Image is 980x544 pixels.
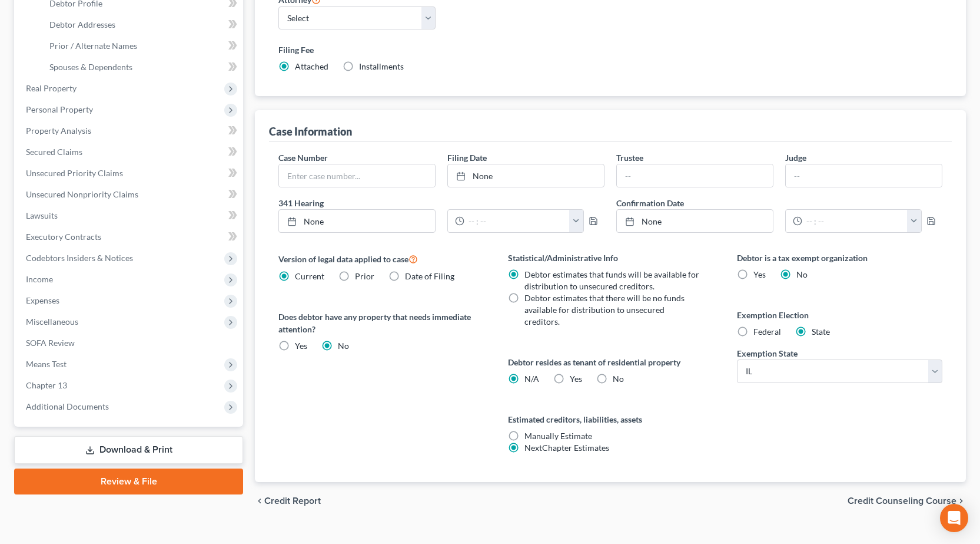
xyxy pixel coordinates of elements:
[16,332,243,354] a: SOFA Review
[812,327,830,337] span: State
[26,359,67,369] span: Means Test
[786,164,942,187] input: --
[359,61,404,71] span: Installments
[617,210,773,232] a: None
[737,309,942,321] label: Exemption Election
[753,269,766,279] span: Yes
[295,341,307,351] span: Yes
[26,295,59,305] span: Expenses
[16,163,243,184] a: Unsecured Priority Claims
[16,226,243,248] a: Executory Contracts
[278,311,484,335] label: Does debtor have any property that needs immediate attention?
[26,83,77,93] span: Real Property
[338,341,349,351] span: No
[26,316,78,327] span: Miscellaneous
[16,205,243,226] a: Lawsuits
[508,252,713,264] label: Statistical/Administrative Info
[14,469,243,494] a: Review & File
[613,374,624,384] span: No
[295,61,328,71] span: Attached
[295,271,324,281] span: Current
[40,35,243,57] a: Prior / Alternate Names
[355,271,374,281] span: Prior
[26,104,93,114] span: Personal Property
[26,380,67,390] span: Chapter 13
[524,374,539,384] span: N/A
[269,124,352,139] div: Case Information
[26,401,109,411] span: Additional Documents
[464,210,570,232] input: -- : --
[49,41,137,51] span: Prior / Alternate Names
[940,504,968,532] div: Open Intercom Messenger
[278,252,484,266] label: Version of legal data applied to case
[26,253,133,263] span: Codebtors Insiders & Notices
[26,232,101,242] span: Executory Contracts
[447,151,487,164] label: Filing Date
[40,14,243,35] a: Debtor Addresses
[40,57,243,78] a: Spouses & Dependents
[796,269,808,279] span: No
[617,164,773,187] input: --
[273,197,610,209] label: 341 Hearing
[802,210,908,232] input: -- : --
[278,44,942,56] label: Filing Fee
[16,120,243,141] a: Property Analysis
[279,210,435,232] a: None
[508,413,713,426] label: Estimated creditors, liabilities, assets
[610,197,948,209] label: Confirmation Date
[570,374,582,384] span: Yes
[264,496,321,506] span: Credit Report
[16,141,243,163] a: Secured Claims
[14,436,243,464] a: Download & Print
[255,496,321,506] button: chevron_left Credit Report
[26,168,123,178] span: Unsecured Priority Claims
[26,126,91,136] span: Property Analysis
[785,151,806,164] label: Judge
[448,164,604,187] a: None
[956,496,966,506] i: chevron_right
[524,443,609,453] span: NextChapter Estimates
[524,269,699,291] span: Debtor estimates that funds will be available for distribution to unsecured creditors.
[737,347,798,360] label: Exemption State
[405,271,454,281] span: Date of Filing
[524,431,592,441] span: Manually Estimate
[278,151,328,164] label: Case Number
[524,293,685,327] span: Debtor estimates that there will be no funds available for distribution to unsecured creditors.
[26,274,53,284] span: Income
[26,147,82,157] span: Secured Claims
[49,19,115,29] span: Debtor Addresses
[737,252,942,264] label: Debtor is a tax exempt organization
[753,327,781,337] span: Federal
[49,62,132,72] span: Spouses & Dependents
[255,496,264,506] i: chevron_left
[616,151,643,164] label: Trustee
[848,496,956,506] span: Credit Counseling Course
[26,338,75,348] span: SOFA Review
[26,210,58,220] span: Lawsuits
[26,189,138,199] span: Unsecured Nonpriority Claims
[279,164,435,187] input: Enter case number...
[848,496,966,506] button: Credit Counseling Course chevron_right
[16,184,243,205] a: Unsecured Nonpriority Claims
[508,356,713,368] label: Debtor resides as tenant of residential property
